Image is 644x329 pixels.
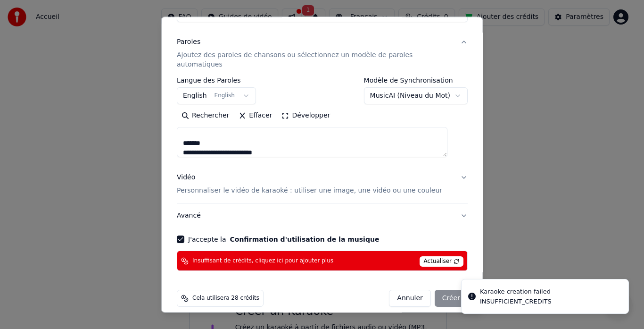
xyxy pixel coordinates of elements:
[230,236,379,243] button: J'accepte la
[277,109,335,124] button: Développer
[177,77,256,84] label: Langue des Paroles
[177,77,468,165] div: ParolesAjoutez des paroles de chansons ou sélectionnez un modèle de paroles automatiques
[177,38,200,47] div: Paroles
[234,109,277,124] button: Effacer
[192,295,259,303] span: Cela utilisera 28 crédits
[363,77,467,84] label: Modèle de Synchronisation
[177,186,442,196] p: Personnaliser le vidéo de karaoké : utiliser une image, une vidéo ou une couleur
[419,257,463,267] span: Actualiser
[177,51,453,70] p: Ajoutez des paroles de chansons ou sélectionnez un modèle de paroles automatiques
[177,204,468,228] button: Avancé
[177,166,468,203] button: VidéoPersonnaliser le vidéo de karaoké : utiliser une image, une vidéo ou une couleur
[192,257,333,265] span: Insuffisant de crédits, cliquez ici pour ajouter plus
[177,109,234,124] button: Rechercher
[389,290,430,307] button: Annuler
[177,30,468,77] button: ParolesAjoutez des paroles de chansons ou sélectionnez un modèle de paroles automatiques
[188,236,379,243] label: J'accepte la
[177,173,442,196] div: Vidéo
